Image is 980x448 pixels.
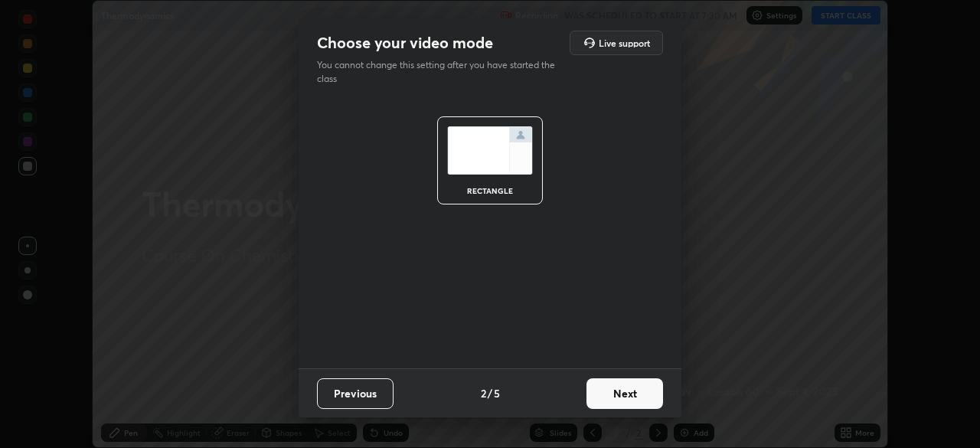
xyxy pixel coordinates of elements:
[317,33,493,53] h2: Choose your video mode
[488,385,492,401] h4: /
[586,378,663,409] button: Next
[317,58,565,86] p: You cannot change this setting after you have started the class
[494,385,500,401] h4: 5
[317,378,394,409] button: Previous
[481,385,486,401] h4: 2
[599,38,650,47] h5: Live support
[447,126,533,175] img: normalScreenIcon.ae25ed63.svg
[459,187,521,195] div: rectangle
